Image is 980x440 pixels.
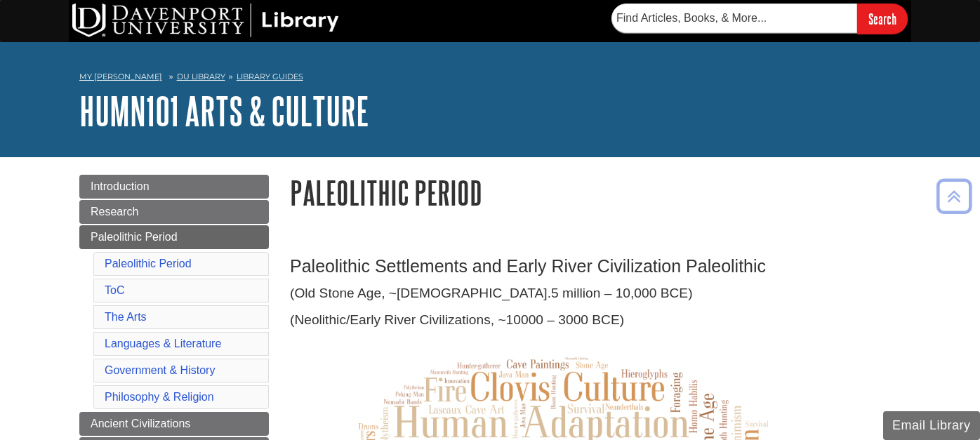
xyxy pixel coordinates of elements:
[237,72,303,81] a: Library Guides
[79,71,162,83] a: My [PERSON_NAME]
[79,175,269,199] a: Introduction
[290,175,901,211] h1: Paleolithic Period
[611,4,857,33] input: Find Articles, Books, & More...
[105,258,192,269] a: Paleolithic Period
[883,411,980,440] button: Email Library
[72,4,339,37] img: DU Library
[105,311,147,323] a: The Arts
[290,310,901,331] p: (Neolithic/Early River Civilizations, ~10000 – 3000 BCE)
[79,225,269,249] a: Paleolithic Period
[932,187,976,206] a: Back to Top
[105,364,215,376] a: Government & History
[91,180,150,192] span: Introduction
[290,284,901,304] p: (Old Stone Age, ~[DEMOGRAPHIC_DATA].5 million – 10,000 BCE)
[79,412,269,436] a: Ancient Civilizations
[91,231,178,243] span: Paleolithic Period
[91,206,138,218] span: Research
[91,418,190,429] span: Ancient Civilizations
[105,338,221,349] a: Languages & Literature
[857,4,908,34] input: Search
[105,284,124,296] a: ToC
[79,200,269,224] a: Research
[611,4,908,34] form: Searches DU Library's articles, books, and more
[290,256,901,276] h3: Paleolithic Settlements and Early River Civilization Paleolithic
[79,67,901,90] nav: breadcrumb
[177,72,225,81] a: DU Library
[79,89,369,133] a: HUMN101 Arts & Culture
[105,391,214,403] a: Philosophy & Religion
